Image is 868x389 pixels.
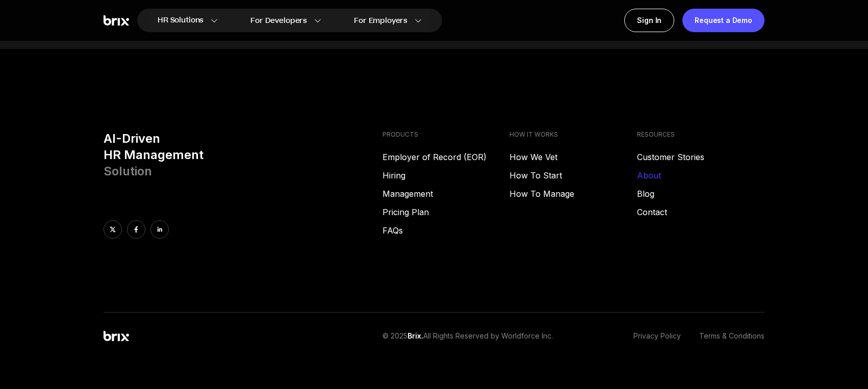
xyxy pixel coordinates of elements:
[699,331,764,342] a: Terms & Conditions
[682,9,764,32] a: Request a Demo
[624,9,674,32] a: Sign In
[637,188,764,200] a: Blog
[158,12,203,29] span: HR Solutions
[509,169,637,181] a: How To Start
[637,151,764,163] a: Customer Stories
[250,15,307,26] span: For Developers
[509,151,637,163] a: How We Vet
[382,224,510,237] a: FAQs
[407,331,423,340] span: Brix.
[382,206,510,218] a: Pricing Plan
[104,131,374,179] h3: AI-Driven HR Management
[104,15,129,26] img: Brix Logo
[637,169,764,181] a: About
[509,131,637,139] h4: HOW IT WORKS
[382,131,510,139] h4: PRODUCTS
[637,206,764,218] a: Contact
[382,151,510,163] a: Employer of Record (EOR)
[637,131,764,139] h4: RESOURCES
[104,331,129,342] img: Brix Logo
[382,169,510,181] a: Hiring
[382,188,510,200] a: Management
[509,188,637,200] a: How To Manage
[633,331,681,342] a: Privacy Policy
[354,15,407,26] span: For Employers
[382,331,553,342] p: © 2025 All Rights Reserved by Worldforce Inc.
[104,164,152,178] span: Solution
